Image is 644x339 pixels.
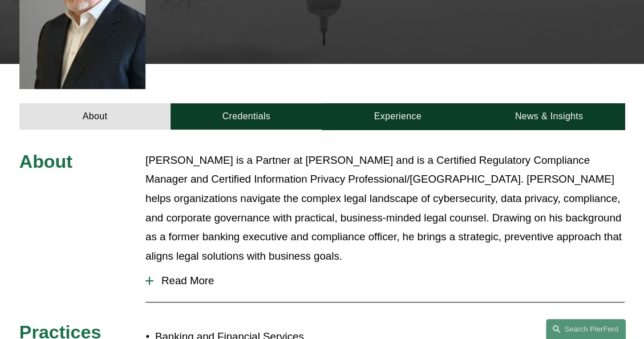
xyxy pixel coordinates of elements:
a: Search this site [546,319,626,339]
a: News & Insights [473,103,625,130]
a: Experience [322,103,473,130]
span: Read More [153,275,625,287]
a: About [19,103,171,130]
span: About [19,151,72,172]
a: Credentials [171,103,322,130]
button: Read More [145,266,625,296]
p: [PERSON_NAME] is a Partner at [PERSON_NAME] and is a Certified Regulatory Compliance Manager and ... [145,151,625,266]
